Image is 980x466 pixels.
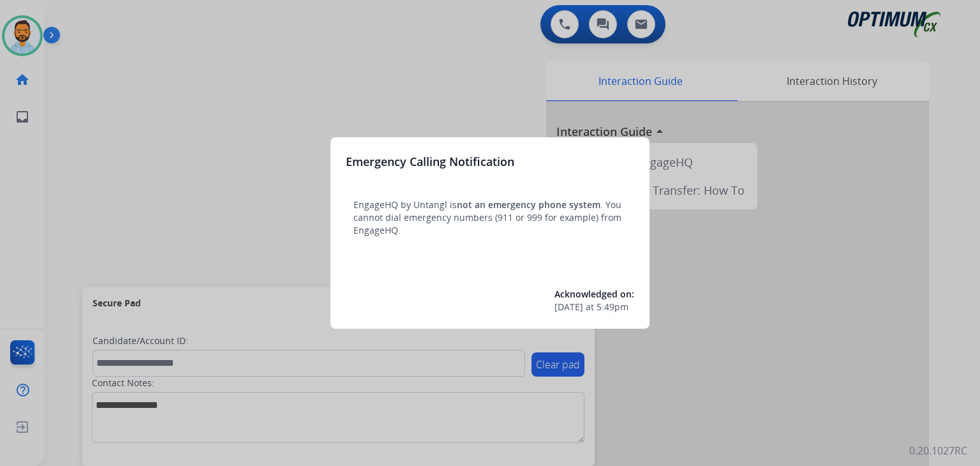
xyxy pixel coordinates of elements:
[353,199,627,237] p: EngageHQ by Untangl is . You cannot dial emergency numbers (911 or 999 for example) from EngageHQ.
[457,199,600,211] span: not an emergency phone system
[554,301,634,313] div: at
[346,153,514,170] h3: Emergency Calling Notification
[909,443,967,458] p: 0.20.1027RC
[554,288,634,300] span: Acknowledged on:
[597,301,628,313] span: 5:49pm
[554,301,583,313] span: [DATE]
